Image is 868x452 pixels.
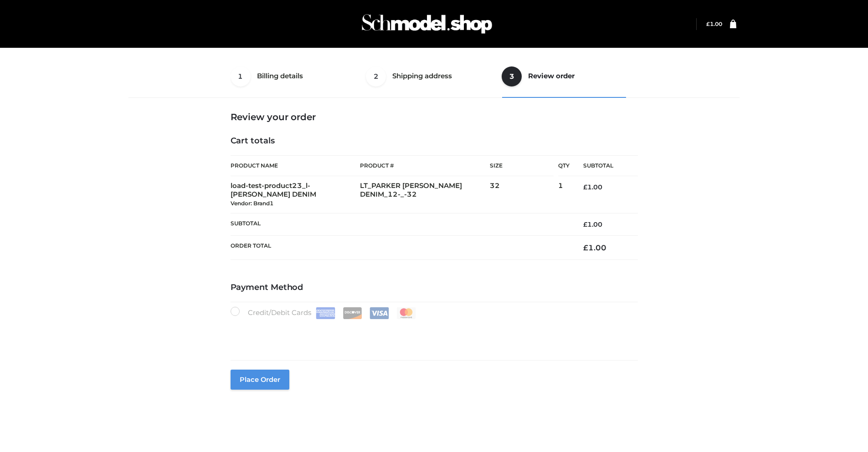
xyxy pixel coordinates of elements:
[583,243,606,252] bdi: 1.00
[343,307,362,319] img: Discover
[583,243,588,252] span: £
[231,283,638,293] h4: Payment Method
[360,155,490,176] th: Product #
[231,213,570,235] th: Subtotal
[706,20,710,27] span: £
[316,307,335,319] img: Amex
[583,183,602,191] bdi: 1.00
[583,183,587,191] span: £
[706,20,722,27] bdi: 1.00
[231,200,273,207] small: Vendor: Brand1
[706,20,722,27] a: £1.00
[583,220,587,229] span: £
[231,235,570,259] th: Order Total
[231,307,417,319] label: Credit/Debit Cards
[360,176,490,213] td: LT_PARKER [PERSON_NAME] DENIM_12-_-32
[490,156,554,176] th: Size
[490,176,558,213] td: 32
[583,220,602,229] bdi: 1.00
[558,176,570,213] td: 1
[570,156,638,176] th: Subtotal
[231,176,360,213] td: load-test-product23_l-[PERSON_NAME] DENIM
[231,112,638,122] h3: Review your order
[359,6,495,42] img: Schmodel Admin 964
[229,317,636,350] iframe: Secure payment input frame
[370,307,389,319] img: Visa
[396,307,416,319] img: Mastercard
[231,155,360,176] th: Product Name
[558,155,570,176] th: Qty
[231,370,289,390] button: Place order
[231,136,638,146] h4: Cart totals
